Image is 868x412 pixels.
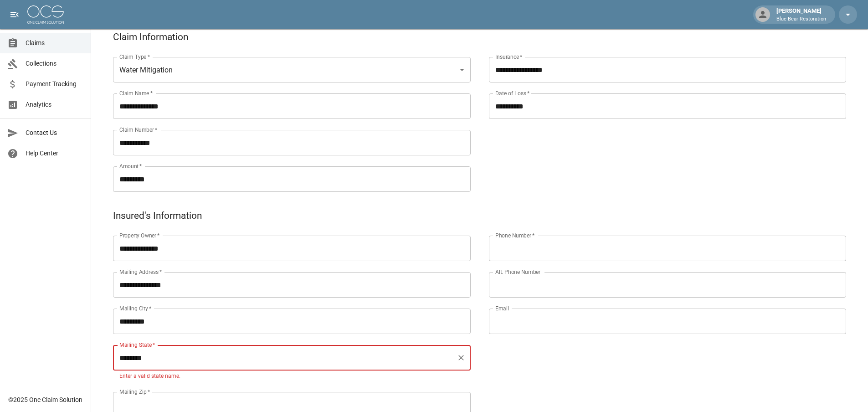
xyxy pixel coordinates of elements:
[489,93,840,119] input: Choose date, selected date is Aug 21, 2025
[773,6,830,23] div: [PERSON_NAME]
[495,268,540,276] label: Alt. Phone Number
[119,126,157,134] label: Claim Number
[455,351,467,364] button: Clear
[495,53,522,61] label: Insurance
[119,304,152,312] label: Mailing City
[26,149,83,158] span: Help Center
[26,59,83,68] span: Collections
[119,89,153,97] label: Claim Name
[26,100,83,109] span: Analytics
[5,5,24,24] button: open drawer
[776,15,826,23] p: Blue Bear Restoration
[26,38,83,48] span: Claims
[26,79,83,89] span: Payment Tracking
[495,232,534,239] label: Phone Number
[119,388,150,396] label: Mailing Zip
[495,89,529,97] label: Date of Loss
[113,57,471,82] div: Water Mitigation
[119,232,160,239] label: Property Owner
[119,162,142,170] label: Amount
[119,341,155,349] label: Mailing State
[119,268,162,276] label: Mailing Address
[27,5,64,24] img: ocs-logo-white-transparent.png
[119,53,150,61] label: Claim Type
[8,395,82,404] div: © 2025 One Claim Solution
[119,372,464,381] p: Enter a valid state name.
[495,304,509,312] label: Email
[26,128,83,138] span: Contact Us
